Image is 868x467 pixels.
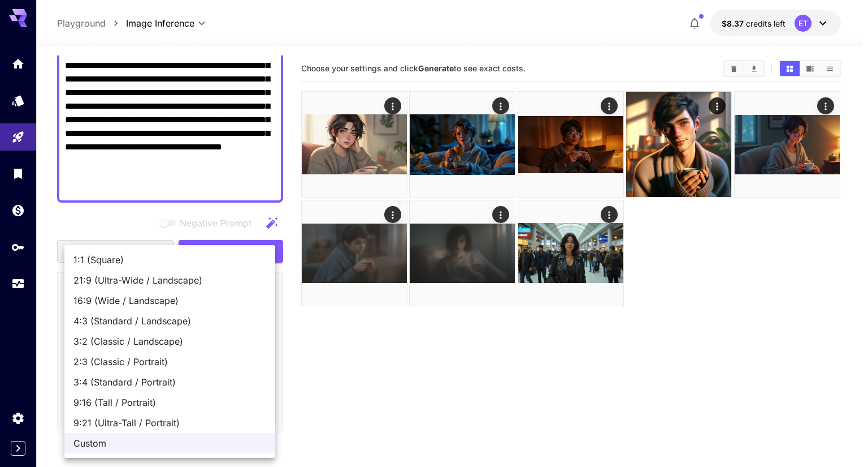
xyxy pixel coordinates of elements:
[73,314,266,328] span: 4:3 (Standard / Landscape)
[73,355,266,369] span: 2:3 (Classic / Portrait)
[73,335,266,348] span: 3:2 (Classic / Landscape)
[73,396,266,409] span: 9:16 (Tall / Portrait)
[73,436,266,450] span: Custom
[73,416,266,430] span: 9:21 (Ultra-Tall / Portrait)
[73,294,266,307] span: 16:9 (Wide / Landscape)
[73,253,266,267] span: 1:1 (Square)
[73,375,266,389] span: 3:4 (Standard / Portrait)
[73,273,266,287] span: 21:9 (Ultra-Wide / Landscape)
